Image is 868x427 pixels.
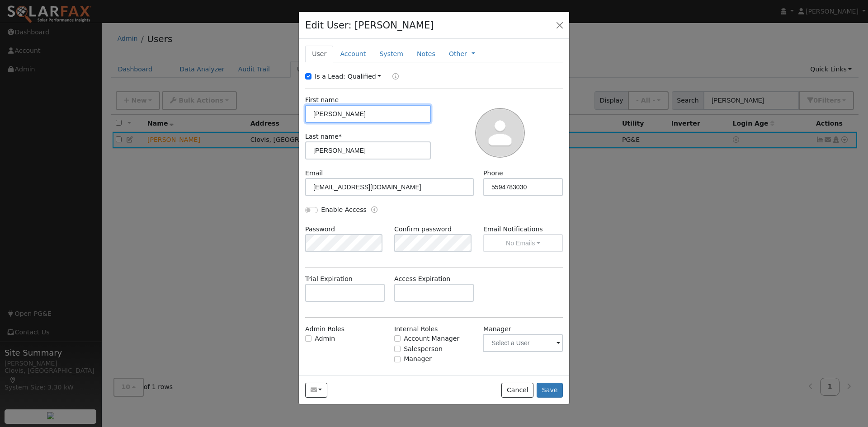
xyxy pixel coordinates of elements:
button: Cancel [501,383,533,398]
label: Phone [483,169,503,178]
a: Lead [386,72,399,82]
input: Manager [394,356,401,362]
a: Other [449,49,467,59]
label: Enable Access [321,205,367,215]
label: Manager [483,324,511,334]
a: Qualified [348,73,382,80]
input: Salesperson [394,346,401,352]
a: Account [333,46,373,62]
h4: Edit User: [PERSON_NAME] [305,18,434,33]
label: Is a Lead: [315,72,345,81]
label: Account Manager [404,334,459,343]
label: Last name [305,132,342,141]
label: Password [305,225,335,234]
a: User [305,46,333,62]
input: Admin [305,335,311,342]
input: Select a User [483,334,563,352]
button: jessicashimizu@yahoo.com [305,383,327,398]
a: Enable Access [371,205,377,216]
div: Stats [542,374,563,383]
label: Email [305,169,323,178]
label: Manager [404,354,432,364]
a: System [373,46,410,62]
label: First name [305,95,339,105]
label: Salesperson [404,344,443,354]
label: Internal Roles [394,324,438,334]
label: Confirm password [394,225,452,234]
label: Trial Expiration [305,274,353,284]
label: Access Expiration [394,274,450,284]
input: Is a Lead: [305,73,311,80]
input: Account Manager [394,335,401,342]
label: Admin Roles [305,324,344,334]
a: Notes [410,46,442,62]
label: Email Notifications [483,225,563,234]
button: Save [537,383,563,398]
span: Required [339,133,342,140]
label: Admin [315,334,335,343]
